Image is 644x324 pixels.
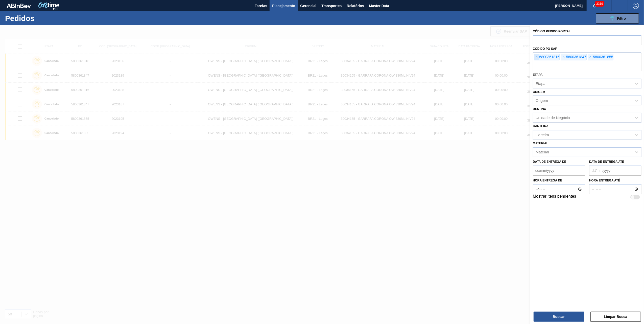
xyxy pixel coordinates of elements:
[533,30,571,33] label: Código Pedido Portal
[589,166,641,176] input: dd/mm/yyyy
[533,160,566,164] label: Data de Entrega de
[561,54,586,60] div: 5800361847
[617,16,626,20] span: Filtro
[596,13,639,24] button: Filtro
[588,54,593,60] span: ×
[533,142,548,145] label: Material
[533,124,548,128] label: Carteira
[633,3,639,9] img: Logout
[588,54,613,60] div: 5800361855
[536,116,570,120] div: Unidade de Negócio
[534,54,560,60] div: 5800361816
[272,3,295,9] span: Planejamento
[587,2,603,9] button: Notificações
[595,1,604,7] span: 3319
[533,47,557,51] label: Códido PO SAP
[347,3,364,9] span: Relatórios
[5,15,84,21] h1: Pedidos
[533,194,576,200] label: Mostrar itens pendentes
[536,150,549,154] div: Material
[589,160,624,164] label: Data de Entrega até
[534,54,539,60] span: ×
[561,54,566,60] span: ×
[536,99,548,103] div: Origem
[7,4,31,8] img: TNhmsLtSVTkK8tSr43FrP2fwEKptu5GPRR3wAAAABJRU5ErkJggg==
[617,3,623,9] img: userActions
[533,166,585,176] input: dd/mm/yyyy
[589,177,641,184] label: Hora entrega até
[533,73,543,77] label: Etapa
[533,90,545,94] label: Origem
[533,177,585,184] label: Hora entrega de
[533,107,546,111] label: Destino
[300,3,317,9] span: Gerencial
[321,3,342,9] span: Transportes
[536,133,549,137] div: Carteira
[536,81,545,86] div: Etapa
[255,3,267,9] span: Tarefas
[369,3,389,9] span: Master Data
